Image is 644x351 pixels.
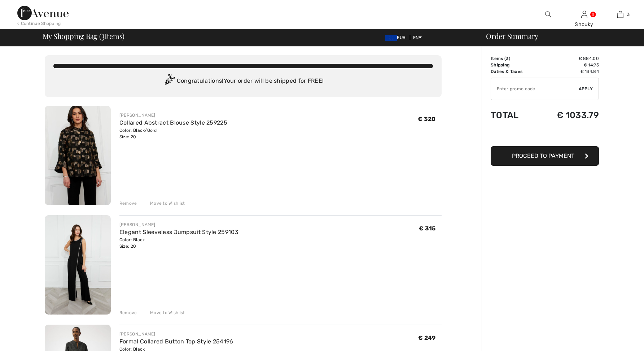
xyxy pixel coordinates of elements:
[491,127,599,144] iframe: PayPal
[45,215,111,315] img: Elegant Sleeveless Jumpsuit Style 259103
[119,200,137,207] div: Remove
[119,338,233,345] a: Formal Collared Button Top Style 254196
[627,11,630,18] span: 3
[385,35,397,41] img: Euro
[491,146,599,166] button: Proceed to Payment
[537,68,599,75] td: € 134.84
[413,35,422,40] span: EN
[617,10,623,19] img: My Bag
[477,32,640,40] div: Order Summary
[119,331,233,337] div: [PERSON_NAME]
[506,56,509,61] span: 3
[119,221,238,228] div: [PERSON_NAME]
[119,112,227,118] div: [PERSON_NAME]
[119,309,137,316] div: Remove
[581,10,587,19] img: My Info
[43,32,125,40] span: My Shopping Bag ( Items)
[491,62,537,68] td: Shipping
[162,74,177,88] img: Congratulation2.svg
[17,20,61,27] div: < Continue Shopping
[491,103,537,127] td: Total
[545,10,551,19] img: search the website
[512,152,574,159] span: Proceed to Payment
[537,62,599,68] td: € 14.95
[144,309,185,316] div: Move to Wishlist
[566,21,602,28] div: Shouky
[597,329,637,347] iframe: Opens a widget where you can find more information
[385,35,408,40] span: EUR
[537,103,599,127] td: € 1033.79
[119,237,238,250] div: Color: Black Size: 20
[418,116,436,122] span: € 320
[491,68,537,75] td: Duties & Taxes
[491,55,537,62] td: Items ( )
[45,106,111,205] img: Collared Abstract Blouse Style 259225
[119,229,238,235] a: Elegant Sleeveless Jumpsuit Style 259103
[101,31,105,40] span: 3
[17,6,69,20] img: 1ère Avenue
[119,119,227,126] a: Collared Abstract Blouse Style 259225
[581,11,587,18] a: Sign In
[144,200,185,207] div: Move to Wishlist
[53,74,433,88] div: Congratulations! Your order will be shipped for FREE!
[418,334,436,341] span: € 249
[119,127,227,140] div: Color: Black/Gold Size: 20
[491,78,579,100] input: Promo code
[419,225,436,232] span: € 315
[537,55,599,62] td: € 884.00
[603,10,638,19] a: 3
[579,86,593,92] span: Apply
